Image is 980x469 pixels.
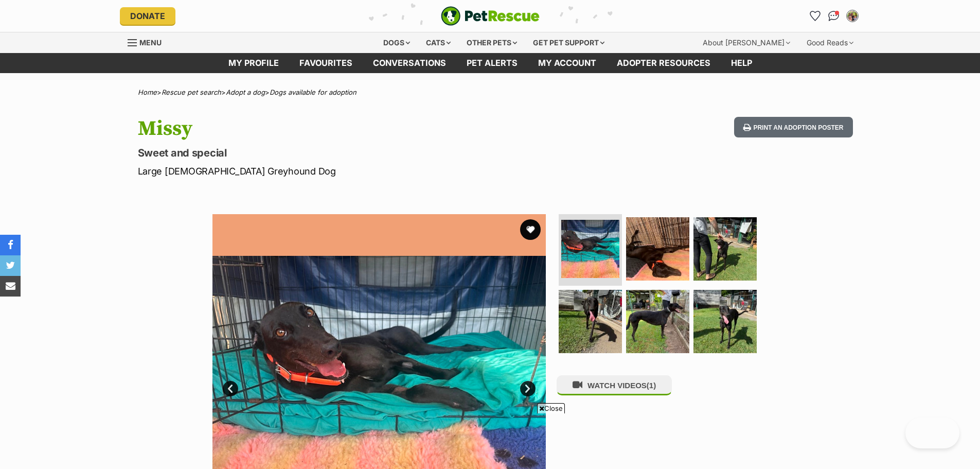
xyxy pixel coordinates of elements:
[223,381,238,396] a: Prev
[520,219,541,240] button: favourite
[847,11,858,21] img: Mick profile pic
[226,88,265,96] a: Adopt a dog
[734,117,852,138] button: Print an adoption poster
[828,11,839,21] img: chat-41dd97257d64d25036548639549fe6c8038ab92f7586957e7f3b1b290dea8141.svg
[537,403,565,413] span: Close
[218,53,289,73] a: My profile
[162,88,221,96] a: Rescue pet search
[138,146,573,160] p: Sweet and special
[289,53,363,73] a: Favourites
[138,117,573,141] h1: Missy
[626,290,689,353] img: Photo of Missy
[559,290,622,353] img: Photo of Missy
[441,6,540,26] a: PetRescue
[696,32,797,53] div: About [PERSON_NAME]
[807,8,861,24] ul: Account quick links
[844,8,861,24] button: My account
[456,53,528,73] a: Pet alerts
[721,53,762,73] a: Help
[270,88,357,96] a: Dogs available for adoption
[905,418,959,448] iframe: Help Scout Beacon - Open
[112,89,868,96] div: > > >
[693,217,757,281] img: Photo of Missy
[826,8,842,24] a: Conversations
[303,418,678,464] iframe: Advertisement
[526,32,612,53] div: Get pet support
[647,381,656,390] span: (1)
[376,32,417,53] div: Dogs
[363,53,456,73] a: conversations
[799,32,861,53] div: Good Reads
[441,6,540,26] img: logo-e224e6f780fb5917bec1dbf3a21bbac754714ae5b6737aabdf751b685950b380.svg
[557,375,672,395] button: WATCH VIDEOS(1)
[693,290,757,353] img: Photo of Missy
[138,164,573,178] p: Large [DEMOGRAPHIC_DATA] Greyhound Dog
[128,32,169,51] a: Menu
[120,7,175,25] a: Donate
[459,32,524,53] div: Other pets
[561,220,619,278] img: Photo of Missy
[139,38,162,47] span: Menu
[807,8,824,24] a: Favourites
[626,217,689,281] img: Photo of Missy
[138,88,157,96] a: Home
[419,32,458,53] div: Cats
[528,53,607,73] a: My account
[520,381,536,396] a: Next
[607,53,721,73] a: Adopter resources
